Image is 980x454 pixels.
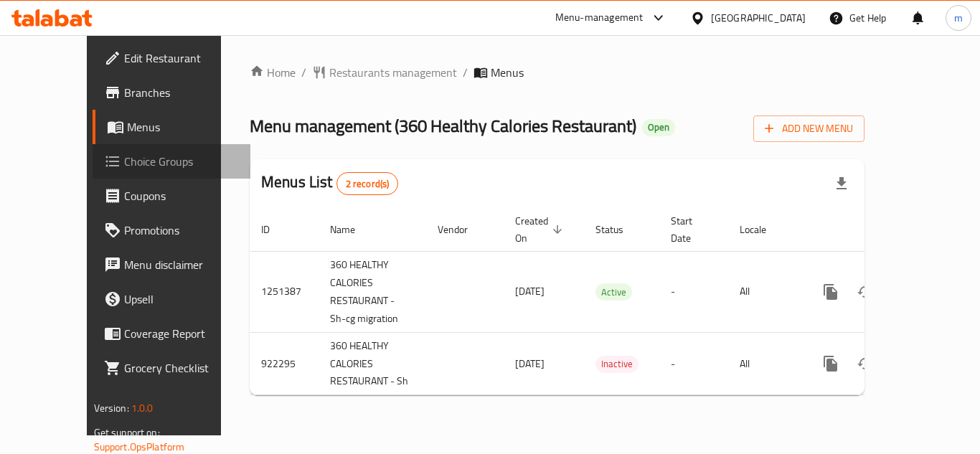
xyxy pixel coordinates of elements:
[671,212,711,247] span: Start Date
[515,354,545,373] span: [DATE]
[124,359,239,377] span: Grocery Checklist
[337,177,398,191] span: 2 record(s)
[93,247,250,282] a: Menu disclaimer
[301,64,306,81] li: /
[124,222,239,239] span: Promotions
[642,121,675,133] span: Open
[127,118,239,136] span: Menus
[124,187,239,204] span: Coupons
[659,251,728,332] td: -
[330,221,374,238] span: Name
[93,316,250,351] a: Coverage Report
[515,282,545,301] span: [DATE]
[595,356,639,373] div: Inactive
[93,213,250,247] a: Promotions
[93,75,250,110] a: Branches
[848,275,882,309] button: Change Status
[250,110,636,142] span: Menu management ( 360 Healthy Calories Restaurant )
[595,284,632,301] span: Active
[93,282,250,316] a: Upsell
[94,423,160,442] span: Get support on:
[555,9,644,27] div: Menu-management
[515,212,567,247] span: Created On
[765,120,853,138] span: Add New Menu
[595,356,639,372] span: Inactive
[124,84,239,101] span: Branches
[312,64,457,81] a: Restaurants management
[94,399,129,417] span: Version:
[124,256,239,273] span: Menu disclaimer
[954,10,963,26] span: m
[250,251,319,332] td: 1251387
[814,346,848,381] button: more
[93,110,250,144] a: Menus
[250,208,963,396] table: enhanced table
[728,251,802,332] td: All
[659,332,728,395] td: -
[753,115,864,142] button: Add New Menu
[250,64,296,81] a: Home
[124,290,239,308] span: Upsell
[93,41,250,75] a: Edit Restaurant
[642,119,675,136] div: Open
[848,346,882,381] button: Change Status
[711,10,806,26] div: [GEOGRAPHIC_DATA]
[814,275,848,309] button: more
[595,221,642,238] span: Status
[319,332,426,395] td: 360 HEALTHY CALORIES RESTAURANT - Sh
[93,351,250,385] a: Grocery Checklist
[250,332,319,395] td: 922295
[261,171,398,195] h2: Menus List
[329,64,457,81] span: Restaurants management
[824,166,859,201] div: Export file
[728,332,802,395] td: All
[93,179,250,213] a: Coupons
[491,64,524,81] span: Menus
[124,325,239,342] span: Coverage Report
[131,399,154,417] span: 1.0.0
[463,64,468,81] li: /
[802,208,963,252] th: Actions
[124,49,239,67] span: Edit Restaurant
[336,172,399,195] div: Total records count
[438,221,486,238] span: Vendor
[319,251,426,332] td: 360 HEALTHY CALORIES RESTAURANT - Sh-cg migration
[250,64,864,81] nav: breadcrumb
[740,221,785,238] span: Locale
[124,153,239,170] span: Choice Groups
[261,221,288,238] span: ID
[93,144,250,179] a: Choice Groups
